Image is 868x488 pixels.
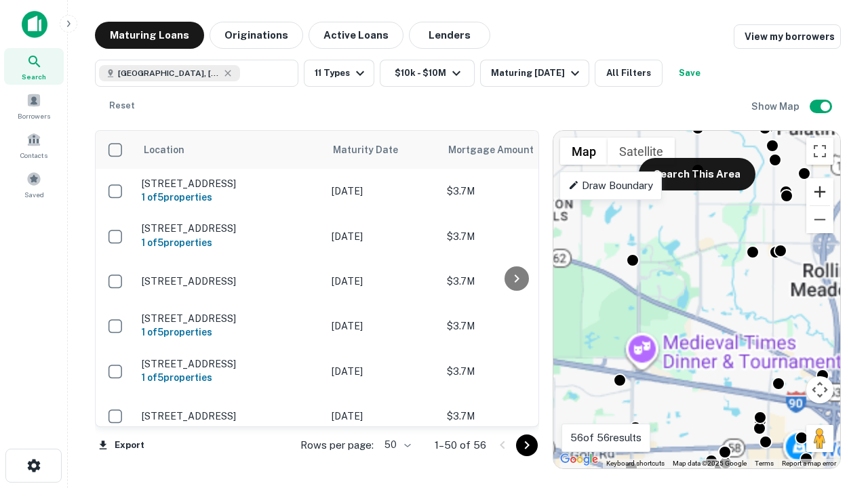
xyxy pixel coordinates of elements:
[333,142,416,158] span: Maturity Date
[142,410,318,422] p: [STREET_ADDRESS]
[118,67,220,79] span: [GEOGRAPHIC_DATA], [GEOGRAPHIC_DATA]
[806,138,833,165] button: Toggle fullscreen view
[142,358,318,370] p: [STREET_ADDRESS]
[447,319,583,333] p: $3.7M
[22,71,46,82] span: Search
[755,460,774,467] a: Terms (opens in new tab)
[142,312,318,325] p: [STREET_ADDRESS]
[4,48,64,85] a: Search
[332,319,433,333] p: [DATE]
[806,178,833,205] button: Zoom in
[332,274,433,289] p: [DATE]
[435,437,486,453] p: 1–50 of 56
[332,409,433,424] p: [DATE]
[325,131,440,169] th: Maturity Date
[309,22,403,49] button: Active Loans
[4,127,64,163] a: Contacts
[568,178,653,194] p: Draw Boundary
[606,459,665,468] button: Keyboard shortcuts
[782,460,836,467] a: Report a map error
[409,22,490,49] button: Lenders
[4,87,64,124] a: Borrowers
[22,11,47,38] img: capitalize-icon.png
[142,178,318,190] p: [STREET_ADDRESS]
[379,435,413,455] div: 50
[4,166,64,203] a: Saved
[332,364,433,379] p: [DATE]
[20,150,47,161] span: Contacts
[142,370,318,385] h6: 1 of 5 properties
[142,222,318,235] p: [STREET_ADDRESS]
[380,60,475,87] button: $10k - $10M
[304,60,374,87] button: 11 Types
[806,376,833,403] button: Map camera controls
[595,60,663,87] button: All Filters
[135,131,325,169] th: Location
[142,190,318,205] h6: 1 of 5 properties
[447,229,583,244] p: $3.7M
[300,437,374,453] p: Rows per page:
[440,131,589,169] th: Mortgage Amount
[210,22,303,49] button: Originations
[806,206,833,233] button: Zoom out
[143,142,184,158] span: Location
[332,229,433,244] p: [DATE]
[332,184,433,199] p: [DATE]
[24,189,44,200] span: Saved
[100,92,144,119] button: Reset
[447,364,583,379] p: $3.7M
[734,24,841,49] a: View my borrowers
[608,138,675,165] button: Show satellite imagery
[516,434,538,456] button: Go to next page
[570,430,642,446] p: 56 of 56 results
[18,110,50,121] span: Borrowers
[557,451,601,468] img: Google
[491,65,583,81] div: Maturing [DATE]
[447,184,583,199] p: $3.7M
[95,435,148,455] button: Export
[751,99,802,114] h6: Show Map
[560,138,608,165] button: Show street map
[557,451,601,468] a: Open this area in Google Maps (opens a new window)
[553,131,840,468] div: 0 0
[639,158,755,190] button: Search This Area
[480,60,589,87] button: Maturing [DATE]
[668,60,711,87] button: Save your search to get updates of matches that match your search criteria.
[142,325,318,340] h6: 1 of 5 properties
[142,275,318,287] p: [STREET_ADDRESS]
[447,274,583,289] p: $3.7M
[673,460,747,467] span: Map data ©2025 Google
[448,142,551,158] span: Mortgage Amount
[447,409,583,424] p: $3.7M
[95,22,204,49] button: Maturing Loans
[800,380,868,445] iframe: Chat Widget
[142,235,318,250] h6: 1 of 5 properties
